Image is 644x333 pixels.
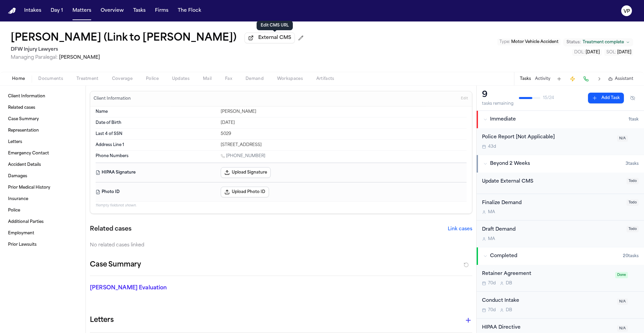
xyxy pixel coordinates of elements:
div: Open task: Draft Demand [477,221,644,247]
h1: [PERSON_NAME] (Link to [PERSON_NAME]) [11,32,236,44]
button: Firms [152,5,171,17]
a: Additional Parties [5,217,80,227]
span: Immediate [490,116,516,123]
span: DOL : [574,50,585,54]
div: Update External CMS [482,178,623,186]
span: [PERSON_NAME] [59,55,100,60]
a: Letters [5,137,80,147]
span: Todo [627,178,639,184]
span: SOL : [606,50,616,54]
div: Finalize Demand [482,199,623,207]
a: Employment [5,228,80,239]
button: Upload Photo ID [221,187,269,197]
span: Treatment [76,76,99,82]
span: 43d [488,144,496,149]
span: Home [12,76,25,82]
button: Intakes [21,5,44,17]
span: Beyond 2 Weeks [490,160,530,167]
div: [STREET_ADDRESS] [221,142,467,148]
div: [PERSON_NAME] [221,109,467,114]
a: Home [8,8,16,14]
dt: Last 4 of SSN [96,131,217,137]
span: Motor Vehicle Accident [511,40,558,44]
div: HIPAA Directive [482,324,613,332]
button: The Flock [175,5,204,17]
span: Documents [38,76,63,82]
span: Type : [499,40,510,44]
button: Tasks [130,5,148,17]
dt: Date of Birth [96,120,217,126]
dt: Name [96,109,217,114]
span: Edit [461,96,468,101]
span: [DATE] [586,50,600,54]
button: Assistant [608,76,633,82]
span: 70d [488,307,496,313]
span: [DATE] [617,50,631,54]
div: Draft Demand [482,226,623,234]
button: Edit DOL: 2025-06-13 [572,49,602,56]
div: [DATE] [221,120,467,126]
div: Police Report [Not Applicable] [482,134,613,141]
span: 70d [488,281,496,286]
span: Artifacts [316,76,334,82]
dt: Photo ID [96,187,217,197]
img: Finch Logo [8,8,16,14]
div: No related cases linked [90,242,472,249]
h1: Letters [90,315,114,326]
a: Emergency Contact [5,148,80,159]
p: Edit CMS URL [261,23,289,28]
button: Completed20tasks [477,247,644,265]
span: Status: [567,40,581,45]
span: N/A [617,135,628,142]
a: Prior Medical History [5,182,80,193]
span: Treatment complete [583,40,624,45]
span: Coverage [112,76,132,82]
h3: Client Information [92,96,132,101]
dt: HIPAA Signature [96,167,217,178]
span: Fax [225,76,232,82]
div: 5029 [221,131,467,137]
button: External CMS [245,33,295,43]
h2: Case Summary [90,259,141,270]
div: Open task: Police Report [Not Applicable] [477,128,644,155]
a: Call 1 (972) 803-2845 [221,153,265,159]
div: tasks remaining [482,101,514,106]
span: Completed [490,253,517,259]
span: Updates [172,76,190,82]
button: Link cases [448,226,472,233]
a: Insurance [5,194,80,204]
div: Open task: Finalize Demand [477,194,644,221]
button: Beyond 2 Weeks3tasks [477,155,644,173]
button: Tasks [520,76,531,82]
span: Police [146,76,159,82]
div: Open task: Retainer Agreement [477,265,644,292]
button: Immediate1task [477,111,644,128]
button: Hide completed tasks (⌘⇧H) [627,93,639,103]
h2: Related cases [90,225,131,234]
span: N/A [617,298,628,305]
p: 11 empty fields not shown. [96,203,467,208]
button: Day 1 [48,5,66,17]
a: Overview [98,5,126,17]
button: Change status from Treatment complete [563,38,633,46]
button: Upload Signature [221,167,271,178]
span: 20 task s [623,253,639,259]
span: Done [615,272,628,278]
button: Edit SOL: 2027-06-13 [604,49,633,56]
button: Edit [459,93,470,104]
div: Open task: Update External CMS [477,173,644,194]
span: M A [488,209,495,215]
a: Accident Details [5,159,80,170]
p: [PERSON_NAME] Evaluation [90,284,212,292]
a: Representation [5,125,80,136]
span: Managing Paralegal: [11,55,58,60]
button: Add Task [588,93,624,103]
span: 15 / 24 [543,95,554,101]
a: Police [5,205,80,216]
span: D B [506,307,512,313]
a: Matters [70,5,94,17]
